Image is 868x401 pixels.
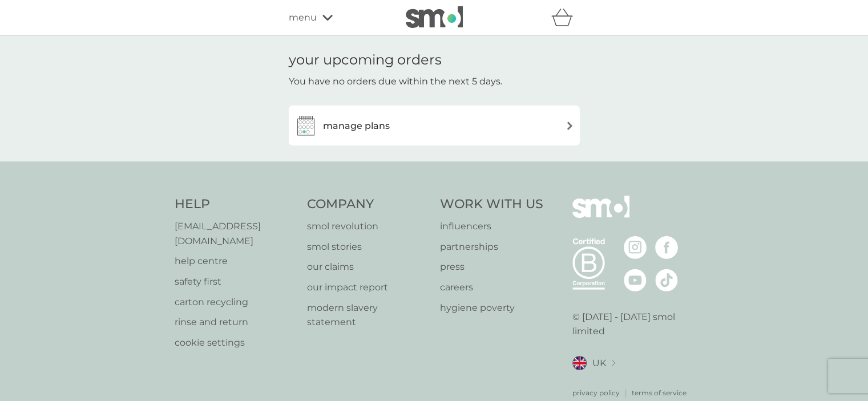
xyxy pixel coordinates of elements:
[592,356,606,371] span: UK
[289,74,502,89] p: You have no orders due within the next 5 days.
[572,310,694,339] p: © [DATE] - [DATE] smol limited
[440,240,543,254] a: partnerships
[566,121,574,130] img: arrow right
[624,236,647,259] img: visit the smol Instagram page
[175,254,296,269] a: help centre
[175,274,296,289] a: safety first
[175,335,296,350] a: cookie settings
[572,387,620,398] a: privacy policy
[307,260,429,274] a: our claims
[175,196,296,213] h4: Help
[440,196,543,213] h4: Work With Us
[323,119,390,133] h3: manage plans
[307,301,429,330] a: modern slavery statement
[175,219,296,248] a: [EMAIL_ADDRESS][DOMAIN_NAME]
[612,360,615,366] img: select a new location
[307,219,429,234] a: smol revolution
[307,240,429,254] a: smol stories
[572,356,587,370] img: UK flag
[307,280,429,295] a: our impact report
[175,315,296,330] a: rinse and return
[175,295,296,310] a: carton recycling
[624,269,647,291] img: visit the smol Youtube page
[289,52,442,68] h1: your upcoming orders
[632,387,687,398] a: terms of service
[551,6,580,29] div: basket
[289,10,317,25] span: menu
[406,6,463,28] img: smol
[440,219,543,234] a: influencers
[440,280,543,295] a: careers
[307,196,429,213] h4: Company
[655,236,678,259] img: visit the smol Facebook page
[440,260,543,274] a: press
[440,301,543,315] a: hygiene poverty
[572,196,629,234] img: smol
[655,269,678,291] img: visit the smol Tiktok page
